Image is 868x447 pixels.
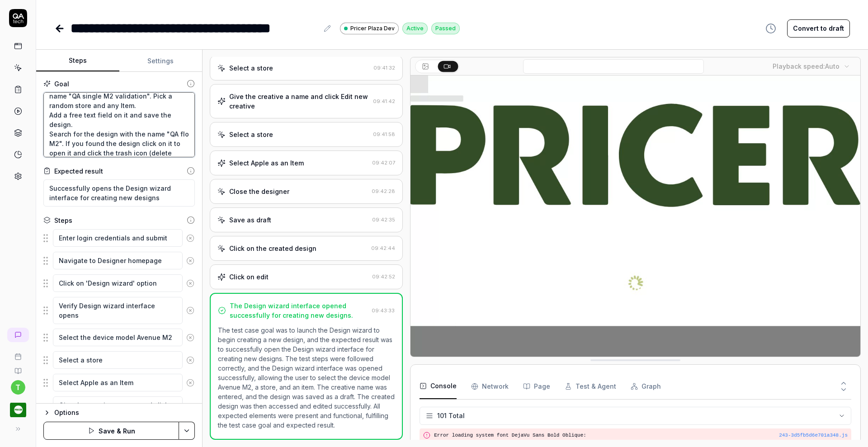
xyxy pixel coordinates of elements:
[350,24,395,33] span: Pricer Plaza Dev
[43,296,195,325] div: Suggestions
[183,301,198,320] button: Remove step
[183,274,198,292] button: Remove step
[43,373,195,392] div: Suggestions
[4,395,32,420] button: Pricer.com Logo
[43,274,195,293] div: Suggestions
[43,407,195,418] button: Options
[434,432,848,439] pre: Error loading system font DejaVu Sans Bold Oblique:
[229,244,316,253] div: Click on the created design
[10,402,26,418] img: Pricer.com Logo
[229,158,304,168] div: Select Apple as an Item
[4,346,32,360] a: Book a call with us
[229,272,269,282] div: Click on edit
[183,351,198,369] button: Remove step
[54,407,195,418] div: Options
[43,229,195,248] div: Suggestions
[43,328,195,347] div: Suggestions
[36,50,119,72] button: Steps
[54,216,72,225] div: Steps
[183,329,198,347] button: Remove step
[565,374,616,399] button: Test & Agent
[229,92,369,111] div: Give the creative a name and click Edit new creative
[4,360,32,375] a: Documentation
[229,130,273,139] div: Select a store
[373,131,395,137] time: 09:41:58
[523,374,550,399] button: Page
[773,61,840,71] div: Playback speed:
[779,432,848,439] button: 243-3d5fb5d6e701a348.js
[372,188,395,194] time: 09:42:28
[372,307,395,314] time: 09:43:33
[372,216,395,223] time: 09:42:35
[340,22,399,34] a: Pricer Plaza Dev
[229,187,289,196] div: Close the designer
[43,351,195,370] div: Suggestions
[119,50,203,72] button: Settings
[373,98,395,104] time: 09:41:42
[11,380,25,395] button: t
[7,328,29,342] a: New conversation
[402,23,428,34] div: Active
[43,251,195,270] div: Suggestions
[54,166,103,176] div: Expected result
[420,374,457,399] button: Console
[229,215,271,225] div: Save as draft
[183,401,198,419] button: Remove step
[218,325,395,430] p: The test case goal was to launch the Design wizard to begin creating a new design, and the expect...
[471,374,509,399] button: Network
[787,19,850,38] button: Convert to draft
[760,19,782,38] button: View version history
[183,374,198,392] button: Remove step
[183,252,198,270] button: Remove step
[431,23,460,34] div: Passed
[631,374,661,399] button: Graph
[43,422,179,440] button: Save & Run
[43,396,195,424] div: Suggestions
[372,273,395,280] time: 09:42:52
[372,160,395,166] time: 09:42:07
[371,245,395,251] time: 09:42:44
[373,65,395,71] time: 09:41:32
[229,63,273,73] div: Select a store
[183,229,198,247] button: Remove step
[230,301,368,320] div: The Design wizard interface opened successfully for creating new designs.
[54,79,69,89] div: Goal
